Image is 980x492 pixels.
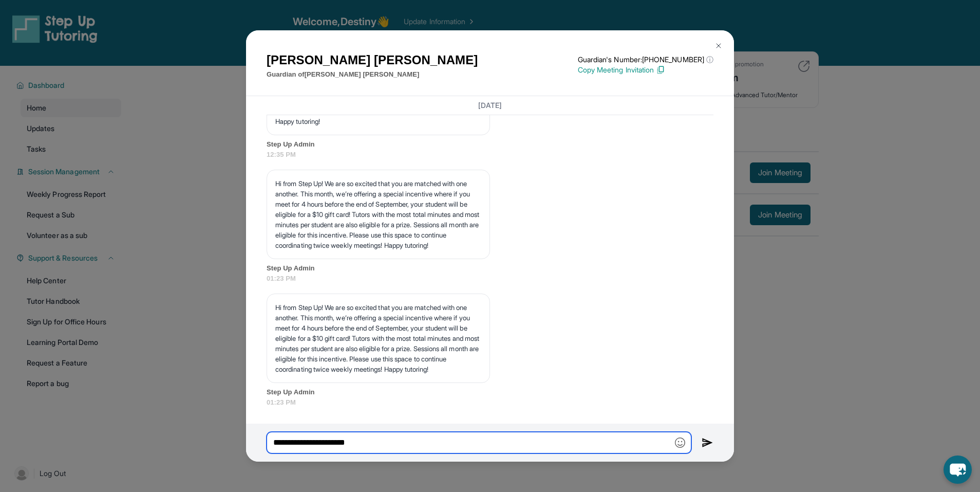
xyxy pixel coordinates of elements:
[656,65,665,75] img: Copy Icon
[944,455,972,484] button: chat-button
[267,100,713,111] h3: [DATE]
[275,302,481,374] p: Hi from Step Up! We are so excited that you are matched with one another. This month, we’re offer...
[578,65,713,75] p: Copy Meeting Invitation
[267,139,713,150] span: Step Up Admin
[267,263,713,274] span: Step Up Admin
[675,438,685,448] img: Emoji
[267,150,713,160] span: 12:35 PM
[578,54,713,65] p: Guardian's Number: [PHONE_NUMBER]
[267,69,478,80] p: Guardian of [PERSON_NAME] [PERSON_NAME]
[275,178,481,250] p: Hi from Step Up! We are so excited that you are matched with one another. This month, we’re offer...
[267,274,713,284] span: 01:23 PM
[267,397,713,408] span: 01:23 PM
[706,54,713,65] span: ⓘ
[267,51,478,69] h1: [PERSON_NAME] [PERSON_NAME]
[714,42,723,50] img: Close Icon
[702,436,713,449] img: Send icon
[267,387,713,397] span: Step Up Admin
